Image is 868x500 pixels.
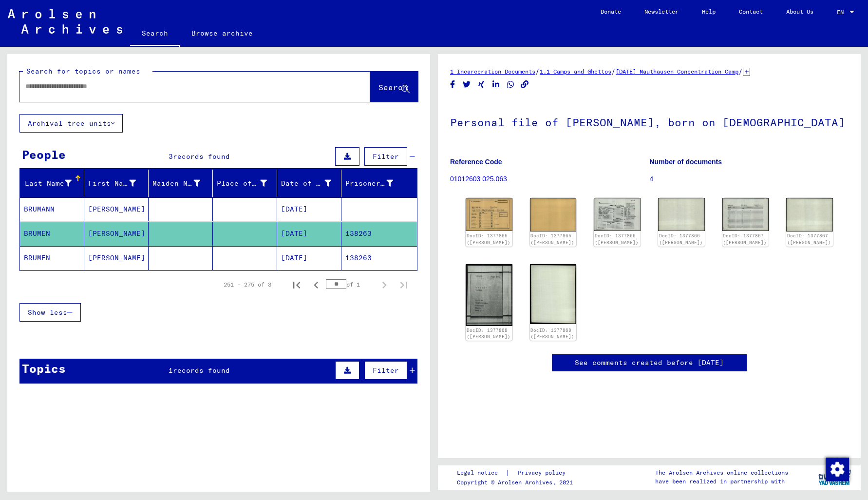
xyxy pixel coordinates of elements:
[277,222,341,246] mat-cell: [DATE]
[224,280,271,289] div: 251 – 275 of 3
[88,178,136,189] div: First Name
[837,9,848,16] span: EN
[20,170,84,197] mat-header-cell: Last Name
[19,114,123,133] button: Archival tree units
[450,68,535,75] a: 1 Incarceration Documents
[450,158,502,166] b: Reference Code
[825,457,849,481] div: Change consent
[476,78,487,91] button: Share on Xing
[173,366,230,375] span: records found
[306,275,326,294] button: Previous page
[457,468,577,478] div: |
[84,222,149,246] mat-cell: [PERSON_NAME]
[364,147,407,166] button: Filter
[341,222,417,246] mat-cell: 138263
[655,477,788,486] p: have been realized in partnership with
[462,78,472,91] button: Share on Twitter
[24,175,84,191] div: Last Name
[20,222,84,246] mat-cell: BRUMEN
[506,78,516,91] button: Share on WhatsApp
[277,170,341,197] mat-header-cell: Date of Birth
[169,366,173,375] span: 1
[277,246,341,270] mat-cell: [DATE]
[466,198,512,231] img: 001.jpg
[341,170,417,197] mat-header-cell: Prisoner #
[723,233,767,245] a: DocID: 1377867 ([PERSON_NAME])
[787,233,831,245] a: DocID: 1377867 ([PERSON_NAME])
[213,170,277,197] mat-header-cell: Place of Birth
[152,178,200,189] div: Maiden Name
[19,303,81,322] button: Show less
[540,68,611,75] a: 1.1 Camps and Ghettos
[169,152,173,161] span: 3
[281,178,331,189] div: Date of Birth
[467,233,510,245] a: DocID: 1377865 ([PERSON_NAME])
[530,264,577,324] img: 002.jpg
[738,67,743,76] span: /
[611,67,616,76] span: /
[22,360,66,377] div: Topics
[530,198,577,231] img: 002.jpg
[378,82,408,92] span: Search
[520,78,530,91] button: Copy link
[616,68,738,75] a: [DATE] Mauthausen Concentration Camp
[88,175,148,191] div: First Name
[28,308,67,317] span: Show less
[450,175,507,183] a: 01012603 025.063
[375,275,394,294] button: Next page
[173,152,230,161] span: records found
[466,264,512,327] img: 001.jpg
[535,67,540,76] span: /
[22,146,66,163] div: People
[722,198,769,231] img: 001.jpg
[26,67,140,76] mat-label: Search for topics or names
[394,275,414,294] button: Last page
[326,280,375,289] div: of 1
[20,246,84,270] mat-cell: BRUMEN
[217,175,279,191] div: Place of Birth
[152,175,212,191] div: Maiden Name
[575,358,724,368] a: See comments created before [DATE]
[786,198,833,231] img: 002.jpg
[84,170,149,197] mat-header-cell: First Name
[530,233,574,245] a: DocID: 1377865 ([PERSON_NAME])
[655,468,788,477] p: The Arolsen Archives online collections
[450,100,849,143] h1: Personal file of [PERSON_NAME], born on [DEMOGRAPHIC_DATA]
[373,152,399,161] span: Filter
[457,468,506,478] a: Legal notice
[595,233,639,245] a: DocID: 1377866 ([PERSON_NAME])
[457,478,577,487] p: Copyright © Arolsen Archives, 2021
[659,233,703,245] a: DocID: 1377866 ([PERSON_NAME])
[530,327,574,340] a: DocID: 1377868 ([PERSON_NAME])
[130,21,180,47] a: Search
[24,178,72,189] div: Last Name
[826,458,849,481] img: Change consent
[345,178,393,189] div: Prisoner #
[180,21,264,45] a: Browse archive
[149,170,213,197] mat-header-cell: Maiden Name
[364,361,407,380] button: Filter
[491,78,501,91] button: Share on LinkedIn
[370,72,418,102] button: Search
[373,366,399,375] span: Filter
[217,178,267,189] div: Place of Birth
[341,246,417,270] mat-cell: 138263
[816,465,853,489] img: yv_logo.png
[650,158,722,166] b: Number of documents
[594,198,641,231] img: 001.jpg
[510,468,577,478] a: Privacy policy
[658,198,705,231] img: 002.jpg
[448,78,458,91] button: Share on Facebook
[20,197,84,221] mat-cell: BRUMANN
[84,197,149,221] mat-cell: [PERSON_NAME]
[281,175,343,191] div: Date of Birth
[84,246,149,270] mat-cell: [PERSON_NAME]
[277,197,341,221] mat-cell: [DATE]
[467,327,510,340] a: DocID: 1377868 ([PERSON_NAME])
[287,275,306,294] button: First page
[345,175,405,191] div: Prisoner #
[8,9,122,34] img: Arolsen_neg.svg
[650,174,849,184] p: 4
